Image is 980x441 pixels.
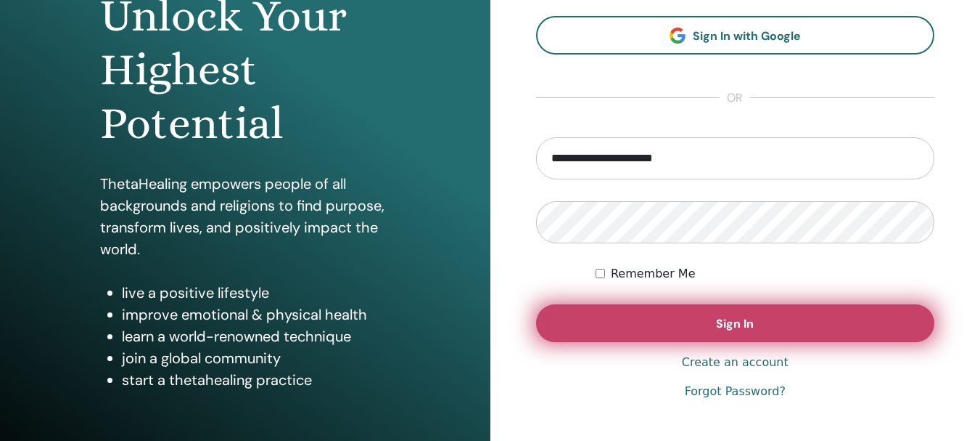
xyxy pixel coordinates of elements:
a: Sign In with Google [536,16,935,54]
li: live a positive lifestyle [122,282,390,304]
label: Remember Me [611,265,696,283]
p: ThetaHealing empowers people of all backgrounds and religions to find purpose, transform lives, a... [100,173,390,260]
li: start a thetahealing practice [122,369,390,391]
a: Forgot Password? [685,383,786,400]
button: Sign In [536,304,935,342]
span: Sign In [716,316,754,331]
a: Create an account [682,354,788,371]
li: join a global community [122,347,390,369]
span: Sign In with Google [693,28,801,44]
div: Keep me authenticated indefinitely or until I manually logout [596,265,934,283]
li: learn a world-renowned technique [122,325,390,347]
li: improve emotional & physical health [122,304,390,325]
span: or [720,89,750,107]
